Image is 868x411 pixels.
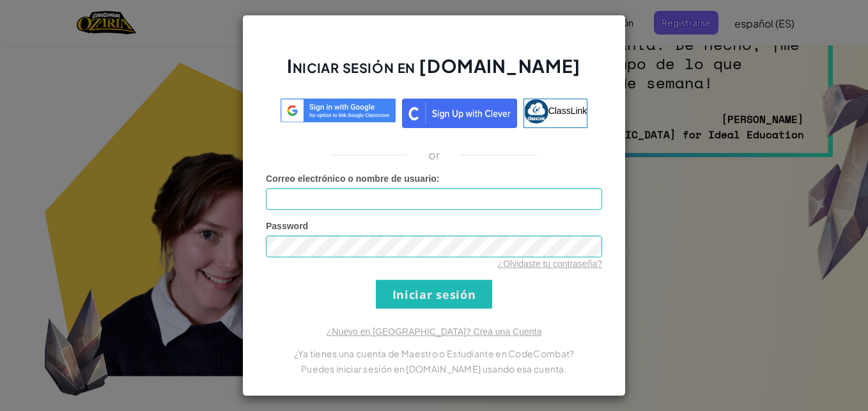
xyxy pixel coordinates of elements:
[266,173,437,184] span: Correo electrónico o nombre de usuario
[327,326,541,337] a: ¿Nuevo en [GEOGRAPHIC_DATA]? Crea una Cuenta
[281,99,396,122] img: log-in-google-sso.svg
[266,346,602,361] p: ¿Ya tienes una cuenta de Maestro o Estudiante en CodeCombat?
[266,361,602,376] p: Puedes iniciar sesión en [DOMAIN_NAME] usando esa cuenta.
[266,221,308,231] span: Password
[498,259,602,269] a: ¿Olvidaste tu contraseña?
[266,54,602,91] h2: Iniciar sesión en [DOMAIN_NAME]
[524,99,548,124] img: classlink-logo-small.png
[376,280,492,309] input: Iniciar sesión
[428,147,440,163] p: or
[266,172,440,185] label: :
[402,99,517,128] img: clever_sso_button@2x.png
[548,106,587,116] span: ClassLink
